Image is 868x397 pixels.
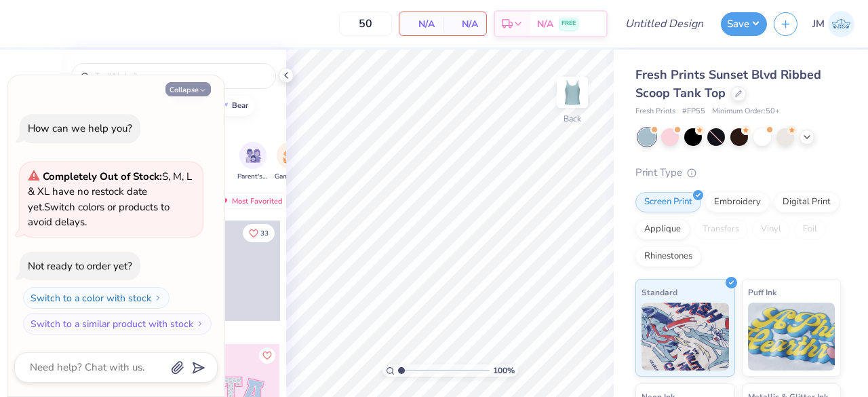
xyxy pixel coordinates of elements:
[408,17,435,31] span: N/A
[635,246,701,267] div: Rhinestones
[23,313,212,335] button: Switch to a similar product with stock
[561,19,576,29] span: FREE
[721,12,767,36] button: Save
[237,172,269,182] span: Parent's Weekend
[642,303,729,371] img: Standard
[635,192,701,212] div: Screen Print
[748,303,835,371] img: Puff Ink
[28,170,192,229] span: S, M, L & XL have no restock date yet. Switch colors or products to avoid delays.
[559,79,586,106] img: Back
[243,224,275,242] button: Like
[275,172,306,182] span: Game Day
[635,106,675,117] span: Fresh Prints
[245,148,261,164] img: Parent's Weekend Image
[694,219,748,240] div: Transfers
[28,121,132,135] div: How can we help you?
[237,142,269,182] div: filter for Parent's Weekend
[812,16,825,32] span: JM
[196,320,204,328] img: Switch to a similar product with stock
[614,10,714,37] input: Untitled Design
[493,364,515,377] span: 100 %
[642,285,677,299] span: Standard
[828,11,854,37] img: Joshua Mata
[259,347,275,364] button: Like
[283,148,298,164] img: Game Day Image
[748,285,776,299] span: Puff Ink
[212,193,289,209] div: Most Favorited
[275,142,306,182] button: filter button
[451,17,478,31] span: N/A
[635,165,841,181] div: Print Type
[682,106,705,117] span: # FP55
[260,230,269,237] span: 33
[537,17,553,31] span: N/A
[705,192,770,212] div: Embroidery
[28,259,132,273] div: Not ready to order yet?
[794,219,826,240] div: Foil
[211,96,254,116] button: bear
[812,11,854,37] a: JM
[564,113,581,125] div: Back
[339,12,392,36] input: – –
[43,170,162,183] strong: Completely Out of Stock:
[635,219,690,240] div: Applique
[774,192,840,212] div: Digital Print
[712,106,780,117] span: Minimum Order: 50 +
[232,102,248,109] div: bear
[275,142,306,182] div: filter for Game Day
[94,69,267,83] input: Try "Alpha"
[154,294,162,302] img: Switch to a color with stock
[635,67,821,101] span: Fresh Prints Sunset Blvd Ribbed Scoop Tank Top
[23,287,170,309] button: Switch to a color with stock
[165,82,211,96] button: Collapse
[752,219,790,240] div: Vinyl
[237,142,269,182] button: filter button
